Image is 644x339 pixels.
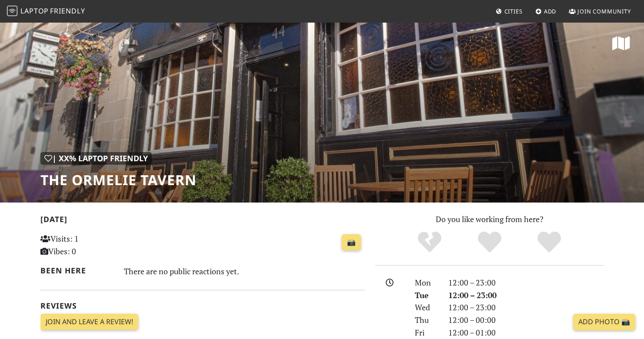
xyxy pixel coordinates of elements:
[492,3,526,19] a: Cities
[7,4,85,19] a: LaptopFriendly LaptopFriendly
[7,6,17,16] img: LaptopFriendly
[519,230,579,254] div: Definitely!
[40,301,365,310] h2: Reviews
[504,7,523,15] span: Cities
[577,7,631,15] span: Join Community
[375,213,604,226] p: Do you like working from here?
[40,314,138,330] a: Join and leave a review!
[460,230,520,254] div: Yes
[443,301,609,314] div: 12:00 – 23:00
[400,230,460,254] div: No
[410,301,443,314] div: Wed
[565,3,634,19] a: Join Community
[410,314,443,326] div: Thu
[443,289,609,302] div: 12:00 – 23:00
[410,289,443,302] div: Tue
[443,276,609,289] div: 12:00 – 23:00
[410,326,443,339] div: Fri
[573,314,635,330] a: Add Photo 📸
[40,152,152,165] div: | XX% Laptop Friendly
[40,172,197,188] h1: The Ormelie Tavern
[443,326,609,339] div: 12:00 – 01:00
[532,3,560,19] a: Add
[40,233,142,258] p: Visits: 1 Vibes: 0
[443,314,609,326] div: 12:00 – 00:00
[40,266,114,275] h2: Been here
[50,6,85,16] span: Friendly
[124,264,365,278] div: There are no public reactions yet.
[40,215,365,227] h2: [DATE]
[544,7,557,15] span: Add
[342,234,361,251] a: 📸
[20,6,49,16] span: Laptop
[410,276,443,289] div: Mon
